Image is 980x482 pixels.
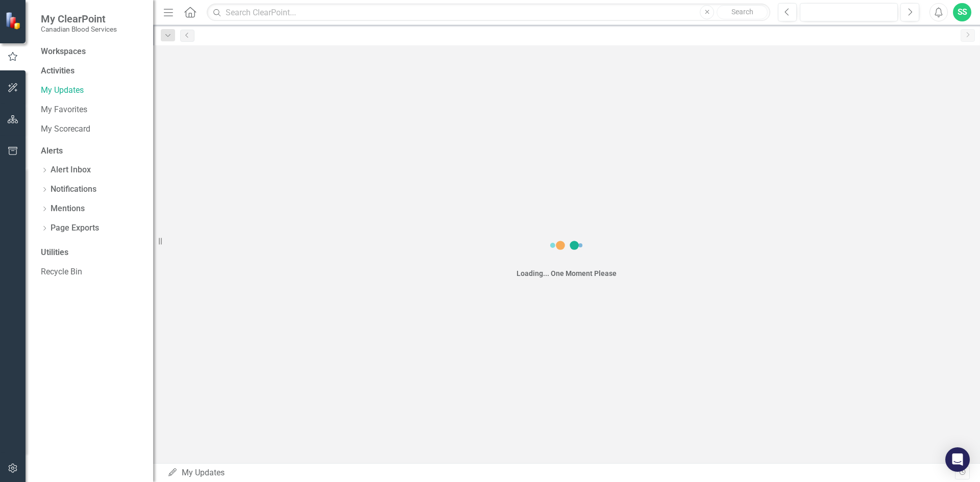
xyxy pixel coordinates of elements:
[41,247,143,259] div: Utilities
[167,467,955,479] div: My Updates
[731,8,753,16] span: Search
[51,164,91,176] a: Alert Inbox
[41,123,143,135] a: My Scorecard
[945,447,970,472] div: Open Intercom Messenger
[41,25,117,33] small: Canadian Blood Services
[51,184,96,195] a: Notifications
[5,12,23,30] img: ClearPoint Strategy
[517,268,617,278] div: Loading... One Moment Please
[717,5,768,19] button: Search
[51,222,99,234] a: Page Exports
[41,85,143,96] a: My Updates
[41,145,143,157] div: Alerts
[51,203,85,215] a: Mentions
[41,65,143,77] div: Activities
[953,3,971,21] button: SS
[41,13,117,25] span: My ClearPoint
[41,46,86,58] div: Workspaces
[41,266,143,278] a: Recycle Bin
[41,104,143,116] a: My Favorites
[207,4,770,21] input: Search ClearPoint...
